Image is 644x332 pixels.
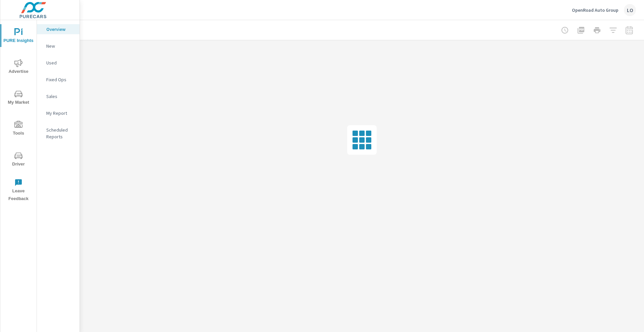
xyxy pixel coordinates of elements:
span: PURE Insights [2,28,35,45]
div: Scheduled Reports [37,125,79,142]
div: Sales [37,91,79,101]
p: New [46,43,74,49]
p: OpenRoad Auto Group [572,7,619,13]
p: Scheduled Reports [46,127,74,140]
span: Advertise [2,59,35,76]
span: Driver [2,152,35,168]
div: nav menu [0,20,37,205]
span: Leave Feedback [2,179,35,203]
div: Overview [37,24,79,34]
div: Fixed Ops [37,75,79,85]
div: LO [624,4,636,16]
div: My Report [37,108,79,118]
p: Fixed Ops [46,76,74,83]
p: Sales [46,93,74,100]
span: My Market [2,90,35,106]
p: My Report [46,110,74,116]
div: Used [37,58,79,68]
p: Used [46,59,74,66]
span: Tools [2,121,35,137]
p: Overview [46,26,74,33]
div: New [37,41,79,51]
